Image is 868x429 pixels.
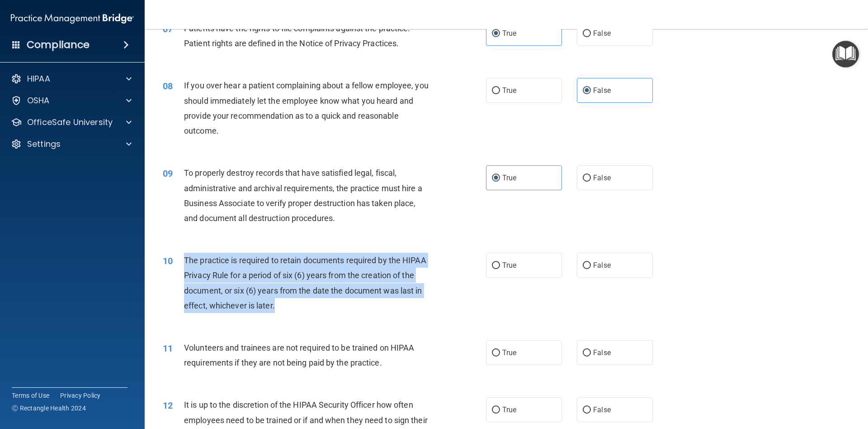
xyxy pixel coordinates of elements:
[583,30,591,37] input: False
[583,262,591,269] input: False
[593,348,611,357] span: False
[502,348,516,357] span: True
[492,262,500,269] input: True
[583,407,591,414] input: False
[11,139,132,149] a: Settings
[163,168,173,179] span: 09
[502,174,516,182] span: True
[492,175,500,182] input: True
[27,139,61,149] p: Settings
[593,174,611,182] span: False
[492,350,500,357] input: True
[163,343,173,354] span: 11
[163,400,173,411] span: 12
[184,81,429,135] span: If you over hear a patient complaining about a fellow employee, you should immediately let the em...
[163,24,173,34] span: 07
[163,81,173,92] span: 08
[593,261,611,270] span: False
[27,117,113,128] p: OfficeSafe University
[593,86,611,95] span: False
[492,407,500,414] input: True
[184,168,422,223] span: To properly destroy records that have satisfied legal, fiscal, administrative and archival requir...
[11,95,132,106] a: OSHA
[27,39,90,51] h4: Compliance
[27,73,50,84] p: HIPAA
[583,350,591,357] input: False
[502,405,516,414] span: True
[60,391,101,400] a: Privacy Policy
[12,404,86,413] span: Ⓒ Rectangle Health 2024
[583,87,591,94] input: False
[184,343,414,367] span: Volunteers and trainees are not required to be trained on HIPAA requirements if they are not bein...
[832,41,859,67] button: Open Resource Center
[502,86,516,95] span: True
[11,117,132,128] a: OfficeSafe University
[184,255,426,310] span: The practice is required to retain documents required by the HIPAA Privacy Rule for a period of s...
[593,405,611,414] span: False
[593,29,611,38] span: False
[583,175,591,182] input: False
[492,30,500,37] input: True
[11,73,132,84] a: HIPAA
[163,255,173,266] span: 10
[492,87,500,94] input: True
[11,10,134,28] img: PMB logo
[12,391,49,400] a: Terms of Use
[502,29,516,38] span: True
[27,95,50,106] p: OSHA
[502,261,516,270] span: True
